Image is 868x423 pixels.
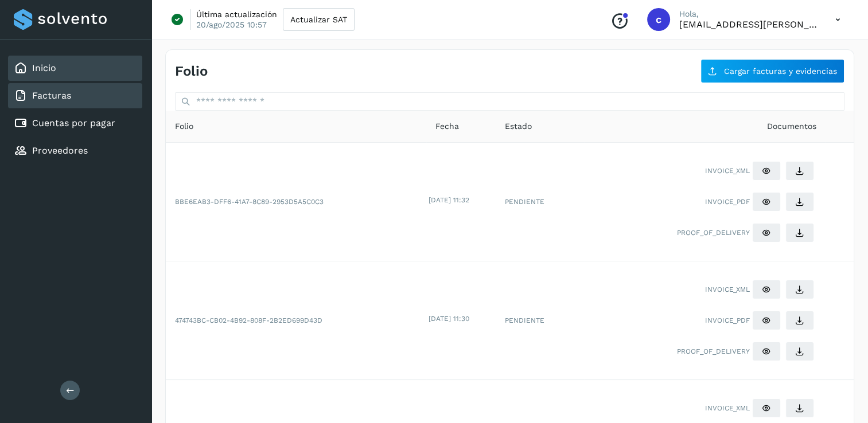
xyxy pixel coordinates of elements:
[196,19,267,30] p: 20/ago/2025 10:57
[8,138,142,163] div: Proveedores
[705,284,750,295] span: INVOICE_XML
[724,67,837,75] span: Cargar facturas y evidencias
[496,261,584,380] td: PENDIENTE
[435,120,459,132] span: Fecha
[679,19,817,30] p: coral.lorenzo@clgtransportes.com
[679,9,817,19] p: Hola,
[677,346,750,357] span: PROOF_OF_DELIVERY
[705,197,750,207] span: INVOICE_PDF
[32,90,71,101] a: Facturas
[496,143,584,261] td: PENDIENTE
[677,228,750,238] span: PROOF_OF_DELIVERY
[290,15,347,23] span: Actualizar SAT
[166,261,426,380] td: 474743BC-CB02-4B92-808F-2B2ED699D43D
[505,120,532,132] span: Estado
[705,315,750,326] span: INVOICE_PDF
[175,63,208,80] h4: Folio
[32,145,88,156] a: Proveedores
[175,120,193,132] span: Folio
[32,117,115,128] a: Cuentas por pagar
[705,166,750,176] span: INVOICE_XML
[705,403,750,413] span: INVOICE_XML
[166,143,426,261] td: BBE6EAB3-DFF6-41A7-8C89-2953D5A5C0C3
[767,120,816,132] span: Documentos
[8,111,142,136] div: Cuentas por pagar
[32,62,56,73] a: Inicio
[700,59,844,83] button: Cargar facturas y evidencias
[8,83,142,108] div: Facturas
[283,8,355,31] button: Actualizar SAT
[196,9,277,19] p: Última actualización
[429,314,493,324] div: [DATE] 11:30
[8,56,142,81] div: Inicio
[429,195,493,205] div: [DATE] 11:32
